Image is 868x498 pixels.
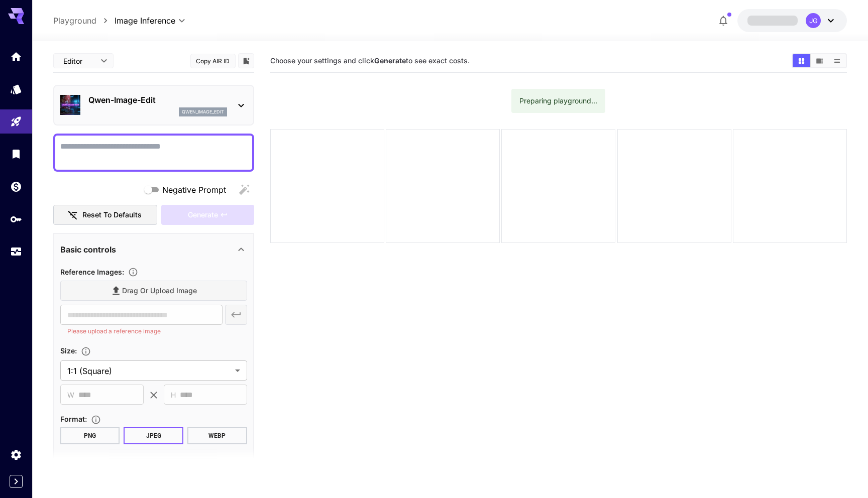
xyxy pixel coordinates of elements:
[77,346,95,356] button: Adjust the dimensions of the generated image by specifying its width and height in pixels, or sel...
[10,448,22,461] div: Settings
[737,9,847,32] button: JG
[60,415,87,423] span: Format :
[124,267,142,277] button: Upload a reference image to guide the result. This is needed for Image-to-Image or Inpainting. Su...
[53,15,115,27] nav: breadcrumb
[53,15,96,27] a: Playground
[60,346,77,355] span: Size :
[10,50,22,63] div: Home
[190,54,236,68] button: Copy AIR ID
[10,245,22,258] div: Usage
[242,55,251,67] button: Add to library
[793,54,810,67] button: Show images in grid view
[792,53,847,68] div: Show images in grid viewShow images in video viewShow images in list view
[187,427,247,444] button: WEBP
[10,475,23,488] button: Expand sidebar
[124,427,183,444] button: JPEG
[60,237,247,262] div: Basic controls
[88,94,227,106] p: Qwen-Image-Edit
[374,56,406,65] b: Generate
[10,213,22,225] div: API Keys
[161,205,254,225] div: Please upload a reference image
[10,83,22,95] div: Models
[115,15,175,27] span: Image Inference
[67,365,231,377] span: 1:1 (Square)
[53,205,158,225] button: Reset to defaults
[811,54,828,67] button: Show images in video view
[10,115,22,128] div: Playground
[828,54,846,67] button: Show images in list view
[171,389,176,401] span: H
[162,184,226,196] span: Negative Prompt
[60,90,247,120] div: Qwen-Image-Editqwen_image_edit
[519,92,597,110] div: Preparing playground...
[67,389,74,401] span: W
[60,427,120,444] button: PNG
[60,268,124,276] span: Reference Images :
[63,56,94,66] span: Editor
[806,13,821,28] div: JG
[67,326,215,336] p: Please upload a reference image
[87,415,105,425] button: Choose the file format for the output image.
[182,108,224,115] p: qwen_image_edit
[10,180,22,193] div: Wallet
[270,56,470,65] span: Choose your settings and click to see exact costs.
[10,148,22,160] div: Library
[60,243,116,256] p: Basic controls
